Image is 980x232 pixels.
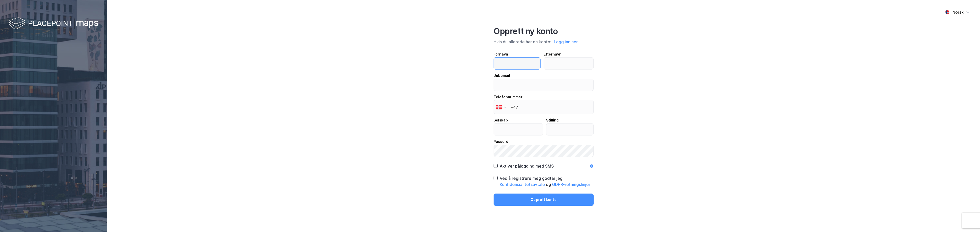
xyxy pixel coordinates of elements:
[9,16,98,31] img: logo-white.f07954bde2210d2a523dddb988cd2aa7.svg
[494,51,541,57] div: Fornavn
[494,26,594,36] div: Opprett ny konto
[494,117,543,123] div: Selskap
[500,175,594,187] div: Ved å registrere meg godtar jeg og
[952,9,964,15] div: Norsk
[494,194,594,206] button: Opprett konto
[954,208,980,232] iframe: Chat Widget
[494,38,594,45] div: Hvis du allerede har en konto:
[494,100,594,114] input: Telefonnummer
[544,51,594,57] div: Etternavn
[494,94,594,100] div: Telefonnummer
[494,139,594,145] div: Passord
[552,38,579,45] button: Logg inn her
[500,163,554,169] div: Aktiver pålogging med SMS
[546,117,594,123] div: Stilling
[494,100,508,114] div: Norway: + 47
[494,73,594,79] div: Jobbmail
[954,208,980,232] div: Kontrollprogram for chat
